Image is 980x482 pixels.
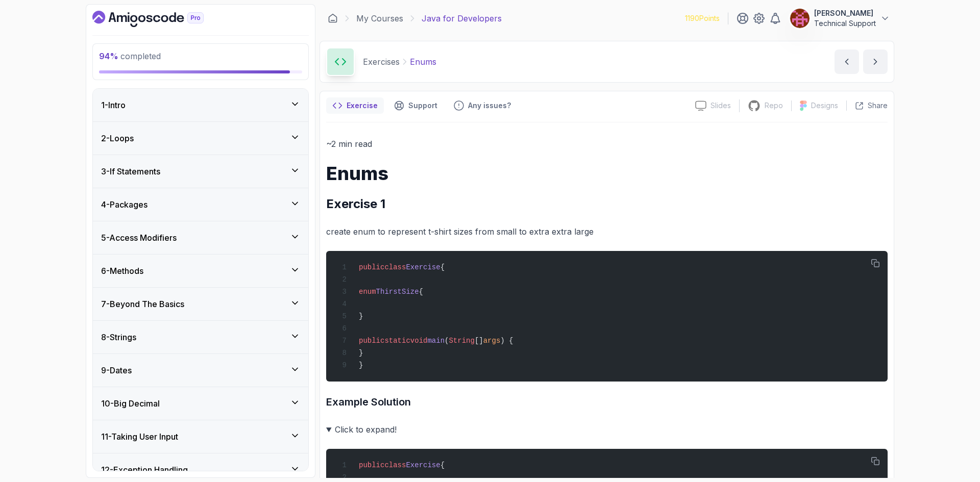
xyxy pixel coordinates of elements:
h3: 10 - Big Decimal [101,397,160,410]
span: } [359,349,363,357]
p: Any issues? [468,100,511,111]
p: 1190 Points [685,13,720,23]
p: Share [868,100,888,111]
p: Java for Developers [422,12,502,24]
span: } [359,312,363,320]
h3: 12 - Exception Handling [101,464,188,476]
h3: 5 - Access Modifiers [101,232,177,244]
button: user profile image[PERSON_NAME]Technical Support [790,8,890,29]
span: { [440,263,445,271]
p: Technical Support [814,18,876,29]
span: public [359,461,384,469]
span: Exercise [406,263,440,271]
button: 11-Taking User Input [93,420,308,453]
p: Exercises [363,56,400,68]
button: 1-Intro [93,89,308,121]
span: void [410,337,428,345]
h3: 11 - Taking User Input [101,430,178,443]
span: public [359,263,384,271]
span: enum [359,288,376,296]
h3: 3 - If Statements [101,165,160,177]
span: args [483,337,501,345]
button: 7-Beyond The Basics [93,288,308,320]
button: 4-Packages [93,188,308,221]
button: 5-Access Modifiers [93,221,308,254]
h3: 4 - Packages [101,198,148,211]
h3: 1 - Intro [101,99,126,111]
p: [PERSON_NAME] [814,8,876,18]
button: 2-Loops [93,122,308,155]
p: ~2 min read [326,137,888,151]
span: { [440,461,445,469]
summary: Click to expand! [326,422,888,437]
p: create enum to represent t-shirt sizes from small to extra extra large [326,224,888,239]
span: [] [475,337,483,345]
span: { [419,288,423,296]
span: main [427,337,445,345]
span: 94 % [99,51,118,61]
button: notes button [326,97,384,114]
span: Exercise [406,461,440,469]
span: ThirstSize [376,288,419,296]
h3: 7 - Beyond The Basics [101,298,184,310]
h3: 6 - Methods [101,265,143,277]
button: Share [846,100,888,111]
button: Feedback button [448,97,517,114]
p: Enums [410,56,436,68]
p: Exercise [347,100,378,111]
span: completed [99,51,161,61]
button: 6-Methods [93,255,308,287]
span: ( [445,337,449,345]
a: My Courses [356,12,403,24]
a: Dashboard [92,11,227,27]
span: class [384,461,406,469]
span: static [384,337,410,345]
button: 8-Strings [93,321,308,353]
button: 3-If Statements [93,155,308,188]
span: public [359,337,384,345]
span: ) { [500,337,513,345]
button: Support button [388,97,444,114]
h3: 8 - Strings [101,331,136,343]
p: Repo [765,100,783,111]
h3: Example Solution [326,394,888,410]
h3: 9 - Dates [101,364,132,376]
span: String [449,337,474,345]
h3: 2 - Loops [101,132,134,144]
a: Dashboard [328,13,338,23]
button: 9-Dates [93,354,308,387]
p: Slides [710,100,731,111]
p: Designs [811,100,838,111]
button: next content [863,49,888,74]
p: Support [408,100,437,111]
button: previous content [835,49,859,74]
button: 10-Big Decimal [93,387,308,420]
span: class [384,263,406,271]
h1: Enums [326,163,888,184]
img: user profile image [790,9,810,28]
span: } [359,361,363,369]
h2: Exercise 1 [326,196,888,212]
